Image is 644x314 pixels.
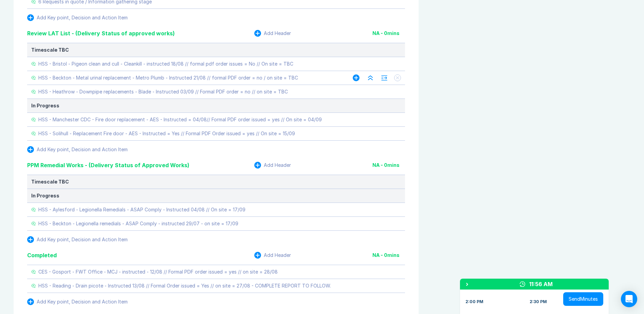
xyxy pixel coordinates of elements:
div: Add Header [264,162,291,168]
button: Add Key point, Decision and Action Item [27,146,128,153]
div: Timescale TBC [31,47,401,53]
div: HSS - Aylesford - Legionella Remedials - ASAP Comply - Instructed 04/08 // On site = 17/09 [38,207,245,212]
div: HSS - Bristol - Pigeon clean and cull - Cleankill - instructed 18/08 // formal pdf order issues =... [38,61,293,67]
button: Add Header [254,162,291,169]
div: In Progress [31,103,401,108]
div: HSS - Beckton - Legionella remedials - ASAP Comply - instructed 29/07 - on site = 17/09 [38,221,238,226]
div: Completed [27,251,57,259]
div: Timescale TBC [31,179,401,185]
div: NA - 0 mins [372,162,405,168]
div: 2:30 PM [530,299,547,304]
div: HSS - Beckton - Metal urinal replacement - Metro Plumb - Instructed 21/08 // formal PDF order = n... [38,75,298,81]
button: Add Key point, Decision and Action Item [27,14,128,21]
div: Add Key point, Decision and Action Item [37,299,128,304]
div: Add Header [264,252,291,258]
div: PPM Remedial Works - (Delivery Status of Approved Works) [27,161,189,169]
div: Review LAT List - (Delivery Status of approved works) [27,29,175,37]
div: Add Key point, Decision and Action Item [37,237,128,242]
button: SendMinutes [563,292,603,306]
div: Add Key point, Decision and Action Item [37,15,128,20]
div: HSS - Manchester CDC - Fire door replacement - AES - Instructed = 04/08// Formal PDF order issued... [38,117,322,122]
div: Add Header [264,31,291,36]
div: In Progress [31,193,401,198]
div: CES - Gosport - FWT Office - MCJ - instructed - 12/08 // Formal PDF order issued = yes // on site... [38,269,278,275]
div: 2:00 PM [465,299,483,304]
button: Add Header [254,252,291,259]
button: Add Key point, Decision and Action Item [27,298,128,305]
div: NA - 0 mins [372,31,405,36]
div: HSS - Heathrow - Downpipe replacements - Blade - Instructed 03/09 // Formal PDF order = no // on ... [38,89,288,94]
button: Add Key point, Decision and Action Item [27,236,128,243]
div: HSS - Reading - Drain picote - Instructed 13/08 // Formal Order issued = Yes // on site = 27/08 -... [38,283,331,289]
div: Open Intercom Messenger [621,291,637,307]
button: Add Header [254,30,291,37]
div: NA - 0 mins [372,252,405,258]
div: 11:56 AM [529,280,553,288]
div: Add Key point, Decision and Action Item [37,147,128,152]
div: HSS - Solihull - Replacement Fire door - AES - Instructed = Yes // Formal PDF Order issued = yes ... [38,131,295,136]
